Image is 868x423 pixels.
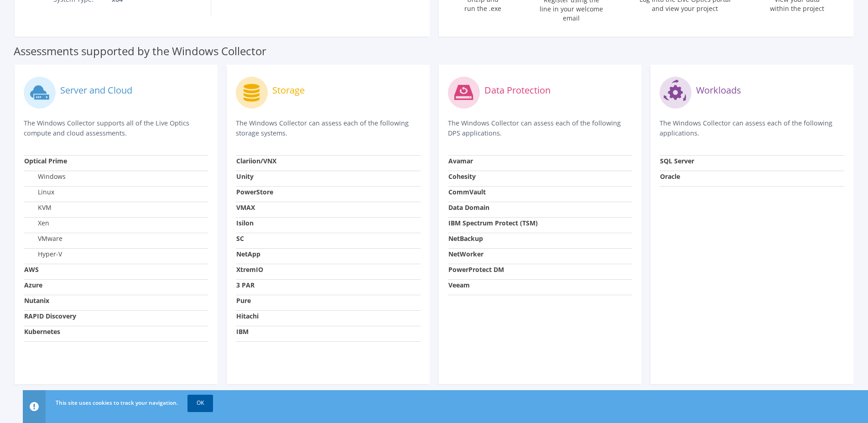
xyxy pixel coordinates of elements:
strong: VMAX [236,203,255,212]
label: Storage [272,86,305,95]
strong: AWS [24,265,39,274]
label: Xen [24,219,49,228]
label: KVM [24,203,52,212]
strong: Oracle [660,172,680,181]
strong: PowerProtect DM [448,265,504,274]
strong: Nutanix [24,296,49,305]
strong: NetBackup [448,234,483,243]
p: The Windows Collector can assess each of the following applications. [660,118,844,138]
label: Server and Cloud [60,86,132,95]
strong: NetWorker [448,250,483,258]
strong: Veeam [448,281,470,289]
strong: PowerStore [236,188,273,196]
strong: Cohesity [448,172,476,181]
strong: Avamar [448,157,473,165]
strong: Azure [24,281,42,289]
strong: XtremIO [236,265,263,274]
label: VMware [24,234,62,243]
strong: Hitachi [236,312,259,320]
strong: Kubernetes [24,327,60,336]
label: Data Protection [484,86,551,95]
p: The Windows Collector supports all of the Live Optics compute and cloud assessments. [24,118,208,138]
strong: RAPID Discovery [24,312,76,320]
strong: Pure [236,296,251,305]
strong: IBM Spectrum Protect (TSM) [448,219,538,227]
strong: Clariion/VNX [236,157,276,165]
label: Assessments supported by the Windows Collector [14,47,266,56]
strong: Optical Prime [24,157,67,165]
strong: SC [236,234,244,243]
label: Linux [24,188,54,197]
p: The Windows Collector can assess each of the following storage systems. [236,118,421,138]
strong: NetApp [236,250,260,258]
strong: Data Domain [448,203,489,212]
strong: CommVault [448,188,486,196]
label: Hyper-V [24,250,62,259]
strong: SQL Server [660,157,694,165]
strong: Isilon [236,219,254,227]
a: OK [187,395,213,411]
label: Workloads [696,86,741,95]
strong: 3 PAR [236,281,255,289]
strong: IBM [236,327,249,336]
p: The Windows Collector can assess each of the following DPS applications. [448,118,633,138]
span: This site uses cookies to track your navigation. [56,399,178,407]
label: Windows [24,172,66,181]
strong: Unity [236,172,254,181]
